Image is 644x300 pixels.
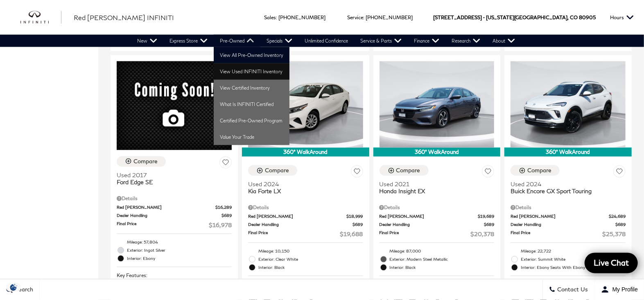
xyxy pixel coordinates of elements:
[527,167,551,174] div: Compare
[609,286,638,293] span: My Profile
[484,222,494,228] span: $689
[470,230,494,239] span: $20,378
[260,35,298,47] a: Specials
[396,167,420,174] div: Compare
[117,156,166,167] button: Compare Vehicle
[433,14,596,20] a: [STREET_ADDRESS] • [US_STATE][GEOGRAPHIC_DATA], CO 80905
[248,181,363,195] a: Used 2024Kia Forte LX
[248,214,363,220] a: Red [PERSON_NAME] $18,999
[511,188,619,195] span: Buick Encore GX Sport Touring
[258,255,363,264] span: Exterior: Clear White
[504,148,632,157] div: 360° WalkAround
[380,181,488,188] span: Used 2021
[117,172,232,186] a: Used 2017Ford Edge SE
[221,213,232,219] span: $689
[556,286,588,293] span: Contact Us
[248,181,357,188] span: Used 2024
[163,35,214,47] a: Express Store
[366,14,413,20] a: [PHONE_NUMBER]
[214,80,289,96] a: View Certified Inventory
[264,14,276,20] span: Sales
[340,230,363,239] span: $19,688
[214,35,260,47] a: Pre-Owned
[117,271,232,280] span: Key Features :
[248,188,357,195] span: Kia Forte LX
[511,230,626,239] a: Final Price $25,378
[131,35,521,47] nav: Main Navigation
[248,230,363,239] a: Final Price $19,688
[380,222,484,228] span: Dealer Handling
[133,158,158,165] div: Compare
[511,247,626,255] li: Mileage: 22,722
[373,148,501,157] div: 360° WalkAround
[351,165,363,180] button: Save Vehicle
[248,61,363,148] img: 2024 Kia Forte LX
[117,179,226,186] span: Ford Edge SE
[117,221,209,230] span: Final Price
[214,47,289,63] a: View All Pre-Owned Inventory
[127,246,232,255] span: Exterior: Ingot Silver
[74,13,174,23] a: Red [PERSON_NAME] INFINITI
[117,205,232,211] a: Red [PERSON_NAME] $16,289
[590,258,633,268] span: Live Chat
[380,230,471,239] span: Final Price
[4,283,23,292] section: Click to Open Cookie Consent Modal
[478,214,494,220] span: $19,689
[521,255,626,264] span: Exterior: Summit White
[74,14,174,21] span: Red [PERSON_NAME] INFINITI
[276,14,277,20] span: :
[117,195,232,203] div: Pricing Details - Ford Edge SE
[380,61,495,148] img: 2021 Honda Insight EX
[380,165,429,176] button: Compare Vehicle
[380,230,495,239] a: Final Price $20,378
[214,113,289,129] a: Certified Pre-Owned Program
[20,11,61,24] img: INFINITI
[380,222,495,228] a: Dealer Handling $689
[511,222,626,228] a: Dealer Handling $689
[127,255,232,263] span: Interior: Ebony
[248,204,363,212] div: Pricing Details - Kia Forte LX
[117,172,226,179] span: Used 2017
[380,188,488,195] span: Honda Insight EX
[353,222,363,228] span: $689
[117,205,215,211] span: Red [PERSON_NAME]
[390,255,495,264] span: Exterior: Modern Steel Metallic
[445,35,486,47] a: Research
[602,230,626,239] span: $25,378
[511,222,615,228] span: Dealer Handling
[258,264,363,272] span: Interior: Black
[298,35,354,47] a: Unlimited Confidence
[248,165,297,176] button: Compare Vehicle
[248,230,340,239] span: Final Price
[609,214,626,220] span: $24,689
[511,61,626,148] img: 2024 Buick Encore GX Sport Touring
[347,214,363,220] span: $18,999
[117,61,232,150] img: 2017 Ford Edge SE
[214,96,289,113] a: What Is INFINITI Certified
[117,213,232,219] a: Dealer Handling $689
[363,14,364,20] span: :
[511,230,602,239] span: Final Price
[209,221,232,230] span: $16,978
[248,247,363,255] li: Mileage: 10,150
[248,214,347,220] span: Red [PERSON_NAME]
[585,253,638,273] a: Live Chat
[521,264,626,272] span: Interior: Ebony Seats With Ebony Interior Accents
[4,283,23,292] img: Opt-Out Icon
[354,35,408,47] a: Service & Parts
[347,14,363,20] span: Service
[117,221,232,230] a: Final Price $16,978
[278,14,325,20] a: [PHONE_NUMBER]
[380,181,495,195] a: Used 2021Honda Insight EX
[511,214,626,220] a: Red [PERSON_NAME] $24,689
[215,205,232,211] span: $16,289
[117,213,221,219] span: Dealer Handling
[380,204,495,212] div: Pricing Details - Honda Insight EX
[482,165,494,180] button: Save Vehicle
[511,181,626,195] a: Used 2024Buick Encore GX Sport Touring
[380,214,495,220] a: Red [PERSON_NAME] $19,689
[511,214,609,220] span: Red [PERSON_NAME]
[20,11,61,24] a: infiniti
[511,165,560,176] button: Compare Vehicle
[613,165,626,180] button: Save Vehicle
